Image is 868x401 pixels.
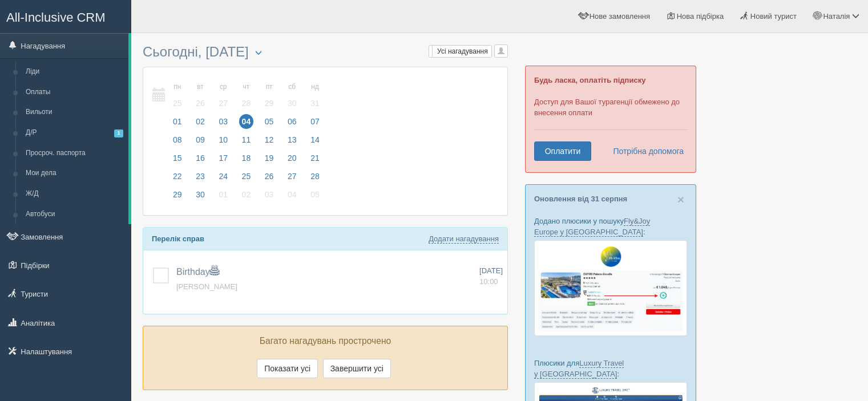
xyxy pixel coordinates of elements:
span: 01 [216,187,231,202]
span: 03 [262,187,277,202]
a: Luxury Travel у [GEOGRAPHIC_DATA] [534,359,624,379]
h3: Сьогодні, [DATE] [143,44,508,61]
p: Додано плюсики у пошуку : [534,216,687,237]
span: 25 [170,96,185,111]
a: 13 [281,133,303,152]
a: 01 [212,188,234,206]
span: 23 [193,169,208,184]
a: Оновлення від 31 серпня [534,195,627,203]
a: 12 [259,133,280,152]
a: чт 28 [236,76,257,115]
span: 24 [216,169,231,184]
a: 02 [189,115,211,133]
span: 04 [239,114,254,129]
a: [PERSON_NAME] [176,282,237,291]
small: сб [285,82,300,92]
small: пн [170,82,185,92]
button: Показати усі [257,359,318,378]
small: вт [193,82,208,92]
a: 05 [304,188,323,206]
a: 07 [304,115,323,133]
span: 26 [193,96,208,111]
a: Просроч. паспорта [21,143,128,164]
a: Автобуси [21,204,128,225]
a: 05 [259,115,280,133]
a: Д/Р1 [21,123,128,143]
span: 10:00 [479,277,498,286]
a: 03 [259,188,280,206]
span: 22 [170,169,185,184]
span: × [677,193,684,206]
a: Потрібна допомога [605,141,684,161]
span: [DATE] [479,266,503,275]
span: 12 [262,132,277,147]
a: 17 [212,152,234,170]
a: 10 [212,133,234,152]
a: Ж/Д [21,184,128,204]
span: 29 [262,96,277,111]
a: вт 26 [189,76,211,115]
small: чт [239,82,254,92]
p: Плюсики для : [534,358,687,379]
a: 22 [167,170,188,188]
small: ср [216,82,231,92]
a: 04 [236,115,257,133]
span: 03 [216,114,231,129]
span: 18 [239,151,254,165]
a: 29 [167,188,188,206]
span: 25 [239,169,254,184]
a: 02 [236,188,257,206]
a: 03 [212,115,234,133]
a: 04 [281,188,303,206]
span: 27 [285,169,300,184]
a: 11 [236,133,257,152]
a: Додати нагадування [429,234,499,244]
button: Close [677,193,684,205]
span: 09 [193,132,208,147]
span: 02 [239,187,254,202]
span: 13 [285,132,300,147]
span: Усі нагадування [437,47,488,55]
a: 24 [212,170,234,188]
small: пт [262,82,277,92]
a: Оплатити [534,141,591,161]
a: 25 [236,170,257,188]
a: 20 [281,152,303,170]
span: 31 [308,96,322,111]
span: 19 [262,151,277,165]
span: 16 [193,151,208,165]
span: 17 [216,151,231,165]
a: Мои дела [21,163,128,184]
span: 1 [114,129,123,137]
a: 16 [189,152,211,170]
span: All-Inclusive CRM [6,10,106,25]
b: Перелік справ [152,234,204,243]
a: нд 31 [304,76,323,115]
span: 27 [216,96,231,111]
span: 05 [262,114,277,129]
a: 14 [304,133,323,152]
span: Birthday [176,267,219,277]
a: 28 [304,170,323,188]
span: 10 [216,132,231,147]
span: 14 [308,132,322,147]
a: 18 [236,152,257,170]
span: 08 [170,132,185,147]
a: сб 30 [281,76,303,115]
span: 26 [262,169,277,184]
p: Багато нагадувань прострочено [152,335,499,348]
a: 21 [304,152,323,170]
span: Нове замовлення [590,12,650,21]
a: 01 [167,115,188,133]
span: 06 [285,114,300,129]
span: 30 [285,96,300,111]
a: 27 [281,170,303,188]
span: 07 [308,114,322,129]
span: 20 [285,151,300,165]
a: Ліди [21,62,128,82]
a: Fly&Joy Europe у [GEOGRAPHIC_DATA] [534,217,650,237]
span: 21 [308,151,322,165]
a: 08 [167,133,188,152]
a: 09 [189,133,211,152]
